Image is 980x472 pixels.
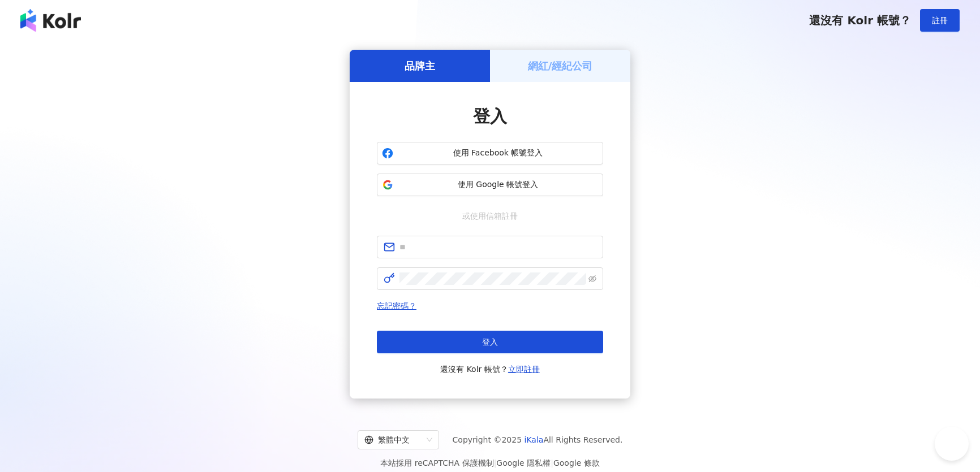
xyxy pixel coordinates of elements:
[454,210,526,222] span: 或使用信箱註冊
[380,456,599,470] span: 本站採用 reCAPTCHA 保護機制
[551,458,553,467] span: |
[932,16,948,25] span: 註冊
[398,179,598,190] span: 使用 Google 帳號登入
[453,433,623,447] span: Copyright © 2025 All Rights Reserved.
[553,458,600,467] a: Google 條款
[920,9,960,32] button: 註冊
[377,331,603,353] button: 登入
[377,142,603,164] button: 使用 Facebook 帳號登入
[377,301,416,310] a: 忘記密碼？
[588,275,596,283] span: eye-invisible
[935,427,969,461] iframe: Help Scout Beacon - Open
[508,365,540,374] a: 立即註冊
[473,106,507,126] span: 登入
[525,435,544,444] a: iKala
[482,337,498,347] span: 登入
[20,9,81,32] img: logo
[440,362,540,376] span: 還沒有 Kolr 帳號？
[494,458,497,467] span: |
[528,59,593,73] h5: 網紅/經紀公司
[398,148,598,159] span: 使用 Facebook 帳號登入
[809,14,911,27] span: 還沒有 Kolr 帳號？
[405,59,435,73] h5: 品牌主
[496,458,551,467] a: Google 隱私權
[377,174,603,196] button: 使用 Google 帳號登入
[364,431,422,449] div: 繁體中文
